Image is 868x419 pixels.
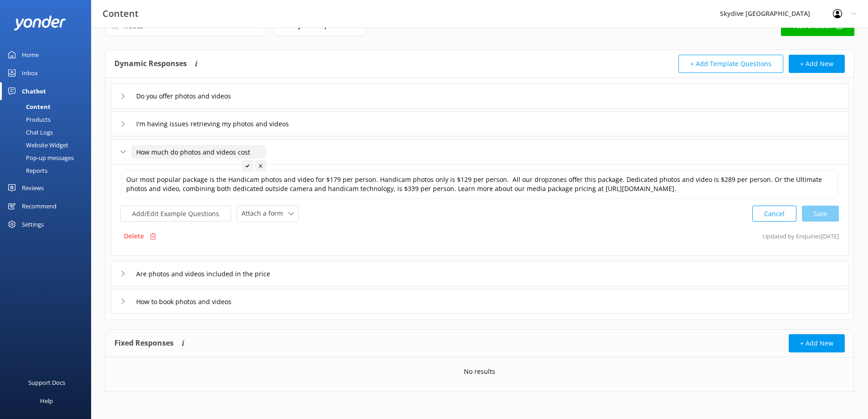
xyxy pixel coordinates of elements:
textarea: Our most popular package is the Handicam photos and video for $179 per person. Handicam photos on... [121,170,838,199]
div: Chatbot [22,82,46,100]
button: + Add New [789,55,845,73]
div: Content [5,100,51,113]
button: Cancel [752,206,796,222]
div: Help [40,392,53,410]
div: Pop-up messages [5,151,74,164]
p: Updated by Enquiries [DATE] [763,228,839,245]
div: Products [5,113,51,126]
div: Home [22,46,39,64]
a: Website Widget [5,139,91,151]
h4: Fixed Responses [114,334,174,352]
img: yonder-white-logo.png [14,16,66,31]
h3: Content [103,6,139,21]
div: Reviews [22,179,44,197]
h4: Dynamic Responses [114,55,187,73]
div: Chat Logs [5,126,53,139]
a: Pop-up messages [5,151,91,164]
button: + Add New [789,334,845,352]
p: Delete [124,231,144,241]
div: Inbox [22,64,38,82]
div: Support Docs [28,373,65,392]
a: Reports [5,164,91,177]
a: Chat Logs [5,126,91,139]
span: Attach a form [241,208,288,218]
div: Recommend [22,197,56,215]
div: Website Widget [5,139,68,151]
a: Content [5,100,91,113]
p: No results [464,367,495,377]
button: + Add Template Questions [678,55,783,73]
a: Products [5,113,91,126]
button: Add/Edit Example Questions [120,206,231,222]
div: Settings [22,215,44,233]
div: Reports [5,164,47,177]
